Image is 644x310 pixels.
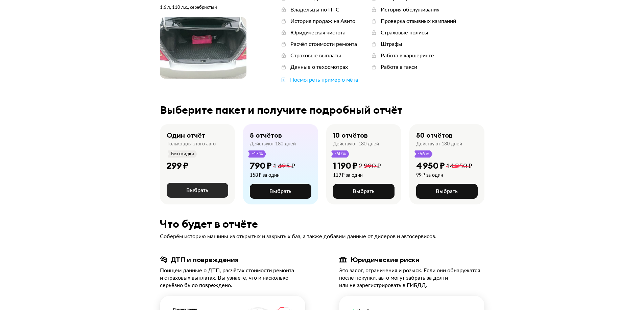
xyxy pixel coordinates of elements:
div: Что будет в отчёте [160,218,484,230]
div: 299 ₽ [167,160,188,171]
div: ДТП и повреждения [171,255,238,264]
span: Выбрать [436,189,458,194]
div: Действуют 180 дней [250,141,296,147]
span: Выбрать [353,189,375,194]
button: Выбрать [167,183,228,198]
div: 1.6 л, 110 л.c., серебристый [160,5,246,11]
div: Владельцы по ПТС [290,6,339,13]
span: -66 % [418,150,430,158]
button: Выбрать [416,184,478,199]
div: Юридическая чистота [290,29,345,36]
div: Штрафы [381,40,402,48]
div: История продаж на Авито [290,18,355,25]
div: Только для этого авто [167,141,216,147]
div: 790 ₽ [250,160,272,171]
div: Выберите пакет и получите подробный отчёт [160,104,484,116]
span: Выбрать [186,188,208,193]
div: Страховые выплаты [290,52,341,59]
span: Выбрать [269,189,291,194]
a: Посмотреть пример отчёта [280,76,358,84]
span: -60 % [334,150,347,158]
div: Поищем данные о ДТП, расчётах стоимости ремонта и страховых выплатах. Вы узнаете, что и насколько... [160,267,305,289]
div: Работа в каршеринге [381,52,434,59]
div: Посмотреть пример отчёта [290,76,358,84]
div: История обслуживания [381,6,439,13]
div: Расчёт стоимости ремонта [290,40,357,48]
div: 119 ₽ за один [333,172,381,178]
span: -47 % [251,150,263,158]
div: 158 ₽ за один [250,172,295,178]
button: Выбрать [250,184,311,199]
div: Проверка отзывных кампаний [381,18,456,25]
span: 2 990 ₽ [359,163,381,170]
div: Это залог, ограничения и розыск. Если они обнаружатся после покупки, авто могут забрать за долги ... [339,267,484,289]
div: Страховые полисы [381,29,428,36]
button: Выбрать [333,184,395,199]
div: 50 отчётов [416,131,453,140]
div: 4 950 ₽ [416,160,445,171]
span: 14 950 ₽ [446,163,472,170]
div: 5 отчётов [250,131,282,140]
div: Данные о техосмотрах [290,63,348,71]
div: Соберём историю машины из открытых и закрытых баз, а также добавим данные от дилеров и автосервисов. [160,233,484,240]
div: Один отчёт [167,131,205,140]
div: Работа в такси [381,63,417,71]
span: 1 495 ₽ [273,163,295,170]
div: Действуют 180 дней [333,141,379,147]
div: 10 отчётов [333,131,368,140]
div: 1 190 ₽ [333,160,358,171]
span: Без скидки [171,150,194,158]
div: Действуют 180 дней [416,141,462,147]
div: 99 ₽ за один [416,172,472,178]
div: Юридические риски [351,255,420,264]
